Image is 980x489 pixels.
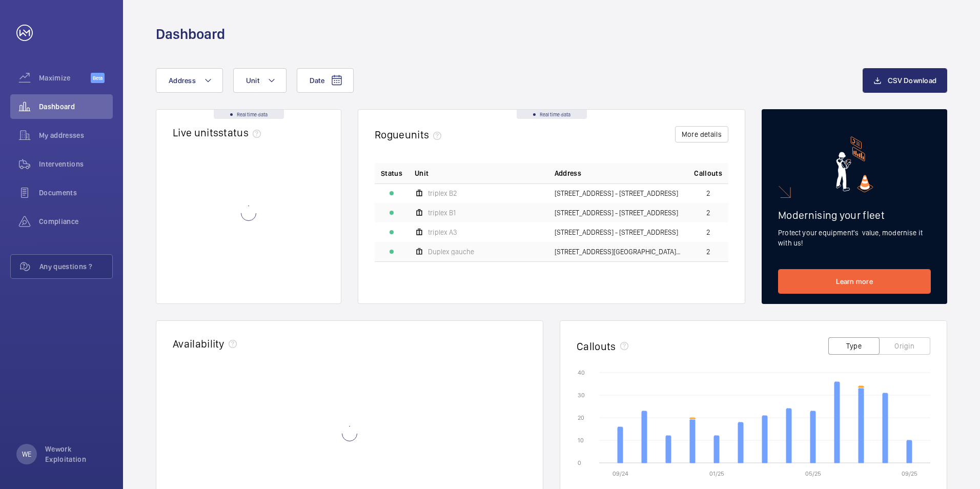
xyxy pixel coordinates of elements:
span: Duplex gauche [428,248,474,255]
span: Interventions [39,159,113,169]
text: 40 [578,369,585,376]
span: Callouts [694,168,722,178]
a: Learn more [778,269,931,294]
button: More details [675,126,728,142]
button: Date [297,68,354,93]
text: 20 [578,414,584,421]
span: [STREET_ADDRESS] - [STREET_ADDRESS] [555,209,678,216]
span: triplex A3 [428,229,457,236]
text: 30 [578,392,585,399]
span: Documents [39,188,113,198]
div: Real time data [517,110,587,119]
p: Protect your equipment's value, modernise it with us! [778,228,931,248]
span: status [218,126,265,139]
span: My addresses [39,130,113,140]
span: Compliance [39,216,113,227]
h2: Rogue [375,128,445,141]
span: Unit [415,168,428,178]
text: 05/25 [805,470,821,477]
img: marketing-card.svg [836,136,873,192]
p: WE [22,449,31,459]
span: Dashboard [39,101,113,112]
text: 01/25 [709,470,724,477]
span: [STREET_ADDRESS] - [STREET_ADDRESS] [555,229,678,236]
span: Address [169,76,196,85]
h2: Modernising your fleet [778,209,931,221]
span: Beta [91,73,105,83]
button: Unit [233,68,287,93]
span: CSV Download [888,76,936,85]
p: Status [381,168,402,178]
span: units [405,128,446,141]
span: [STREET_ADDRESS][GEOGRAPHIC_DATA][STREET_ADDRESS] [555,248,682,255]
p: Wework Exploitation [45,444,107,464]
span: Any questions ? [39,261,112,272]
span: triplex B2 [428,190,457,197]
text: 0 [578,459,581,466]
span: [STREET_ADDRESS] - [STREET_ADDRESS] [555,190,678,197]
div: Real time data [214,110,284,119]
text: 10 [578,437,584,444]
button: CSV Download [863,68,947,93]
button: Address [156,68,223,93]
span: 2 [706,248,710,255]
button: Origin [879,337,930,355]
button: Type [828,337,880,355]
span: 2 [706,190,710,197]
span: Address [555,168,581,178]
span: 2 [706,209,710,216]
h2: Live units [173,126,265,139]
span: Maximize [39,73,91,83]
text: 09/25 [902,470,917,477]
h2: Callouts [577,340,616,353]
span: 2 [706,229,710,236]
span: Date [310,76,324,85]
text: 09/24 [612,470,628,477]
span: triplex B1 [428,209,456,216]
span: Unit [246,76,259,85]
h1: Dashboard [156,25,225,44]
h2: Availability [173,337,224,350]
